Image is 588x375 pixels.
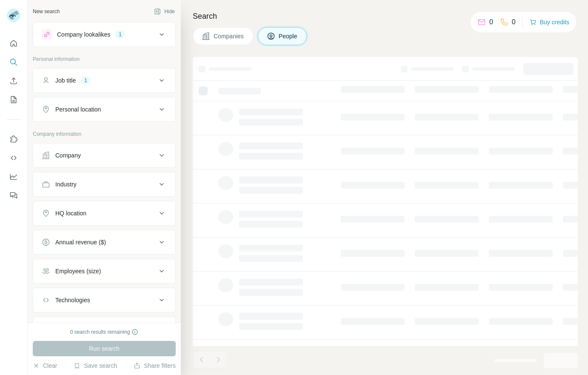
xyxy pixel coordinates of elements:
button: Feedback [7,188,20,203]
button: Share filters [134,361,176,370]
button: Quick start [7,36,20,51]
button: Industry [33,174,175,195]
p: 0 [512,17,516,27]
div: Personal location [55,105,101,114]
button: Enrich CSV [7,73,20,89]
button: Company lookalikes1 [33,24,175,45]
button: Dashboard [7,169,20,184]
button: Job title1 [33,70,175,91]
button: Company [33,145,175,166]
p: Company information [33,130,176,138]
button: Save search [74,361,117,370]
button: HQ location [33,203,175,223]
button: Buy credits [530,16,569,28]
span: Companies [214,32,245,40]
div: Company [55,151,81,160]
div: Technologies [55,296,90,304]
div: 1 [115,31,125,38]
p: 0 [489,17,493,27]
span: People [279,32,298,40]
button: Personal location [33,99,175,120]
button: Employees (size) [33,261,175,281]
div: Job title [55,76,76,85]
div: Employees (size) [55,267,101,275]
button: Search [7,54,20,70]
div: New search [33,8,60,15]
h4: Search [193,10,578,22]
div: HQ location [55,209,86,218]
button: Clear [33,361,57,370]
button: Annual revenue ($) [33,232,175,252]
button: Keywords [33,319,175,339]
div: Industry [55,180,77,189]
button: Use Surfe on LinkedIn [7,132,20,147]
button: Use Surfe API [7,150,20,166]
p: Personal information [33,55,176,63]
div: 0 search results remaining [70,328,139,336]
button: Technologies [33,290,175,310]
button: My lists [7,92,20,107]
button: Hide [148,5,181,18]
div: Company lookalikes [57,30,110,39]
div: 1 [81,77,91,84]
div: Annual revenue ($) [55,238,106,246]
